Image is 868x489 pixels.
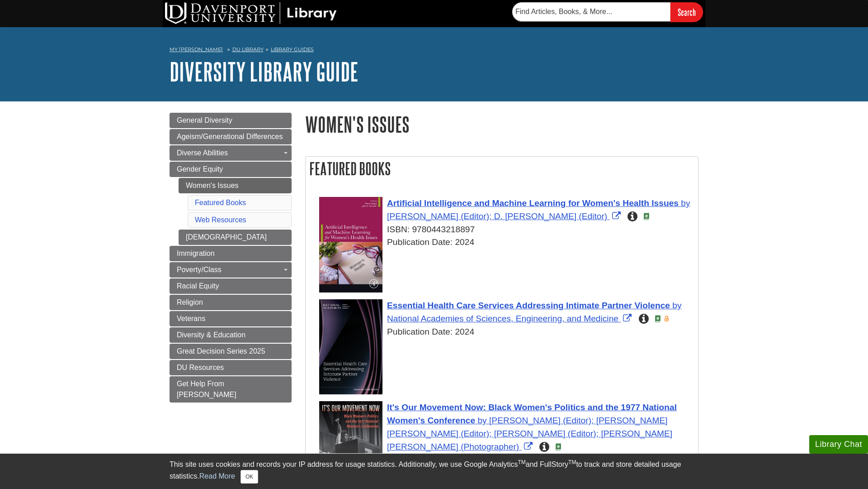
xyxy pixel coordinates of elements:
div: ISBN: 9780443218897 [319,223,693,236]
sup: TM [568,459,576,465]
span: Ageism/Generational Differences [177,133,283,140]
img: DU Library [165,2,337,24]
a: Great Decision Series 2025 [170,344,292,359]
span: Immigration [177,249,215,257]
span: by [681,198,690,208]
div: Publication Date: 2024 [319,326,693,339]
span: Diverse Abilities [177,149,228,157]
a: Link opens in new window [387,403,677,451]
input: Find Articles, Books, & More... [512,2,670,21]
span: Poverty/Class [177,266,222,273]
a: DU Library [232,46,264,53]
span: Great Decision Series 2025 [177,347,265,355]
a: Racial Equity [170,278,292,294]
a: Link opens in new window [387,198,690,221]
sup: TM [518,459,525,465]
a: Immigration [170,246,292,261]
div: Publication Date: 2024 [319,236,693,249]
a: Diversity Library Guide [170,58,359,86]
a: Read More [199,472,235,480]
span: General Diversity [177,116,232,124]
a: Web Resources [195,216,246,224]
img: Cover Art [319,299,382,394]
span: Artificial Intelligence and Machine Learning for Women's Health Issues [387,198,679,208]
a: Poverty/Class [170,262,292,278]
a: Ageism/Generational Differences [170,129,292,144]
div: Guide Page Menu [170,113,292,403]
span: [PERSON_NAME] (Editor); [PERSON_NAME] [PERSON_NAME] (Editor); [PERSON_NAME] (Editor); [PERSON_NAM... [387,416,672,451]
span: by [672,301,681,310]
a: Link opens in new window [387,301,682,323]
img: Open Access [663,315,670,322]
img: e-Book [555,443,562,451]
a: Library Guides [271,46,314,53]
span: Veterans [177,315,205,322]
a: Get Help From [PERSON_NAME] [170,376,292,403]
span: Gender Equity [177,165,223,173]
a: General Diversity [170,113,292,128]
span: by [477,416,486,425]
img: e-Book [654,315,661,322]
a: Veterans [170,311,292,326]
a: My [PERSON_NAME] [170,46,223,53]
a: Women's Issues [179,178,292,193]
span: National Academies of Sciences, Engineering, and Medicine [387,314,618,323]
form: Searches DU Library's articles, books, and more [512,2,703,22]
a: DU Resources [170,360,292,375]
nav: breadcrumb [170,43,698,58]
button: Library Chat [809,435,868,454]
a: [DEMOGRAPHIC_DATA] [179,230,292,245]
span: Diversity & Education [177,331,245,339]
span: Essential Health Care Services Addressing Intimate Partner Violence [387,301,670,310]
img: Cover Art [319,197,382,292]
a: Diversity & Education [170,327,292,343]
div: This site uses cookies and records your IP address for usage statistics. Additionally, we use Goo... [170,459,698,484]
a: Religion [170,295,292,310]
span: [PERSON_NAME] (Editor); D. [PERSON_NAME] (Editor) [387,211,607,221]
a: Diverse Abilities [170,145,292,161]
span: Religion [177,298,203,306]
h2: Featured Books [306,157,698,181]
span: Get Help From [PERSON_NAME] [177,380,236,398]
button: Close [241,470,258,484]
span: DU Resources [177,364,224,371]
span: Racial Equity [177,282,219,290]
input: Search [670,2,703,22]
a: Featured Books [195,199,246,206]
a: Gender Equity [170,162,292,177]
img: e-Book [643,213,650,220]
h1: Women's Issues [305,113,698,136]
span: It's Our Movement Now: Black Women's Politics and the 1977 National Women's Conference [387,403,677,425]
